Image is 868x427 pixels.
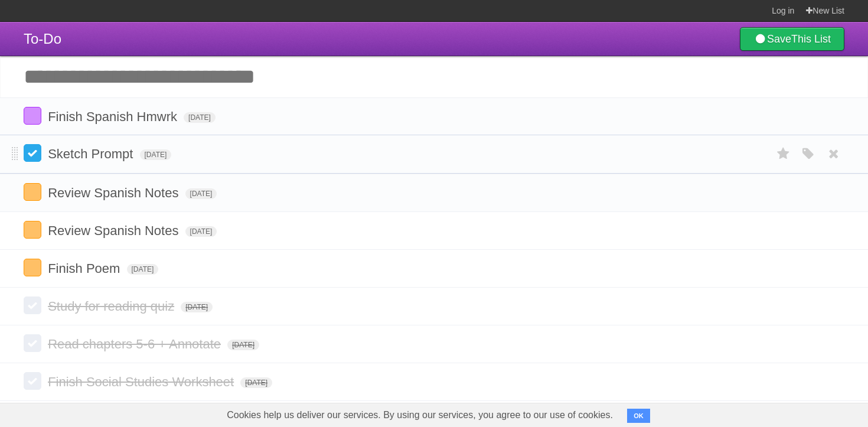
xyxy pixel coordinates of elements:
span: Review Spanish Notes [48,223,181,238]
span: Sketch Prompt [48,146,136,161]
span: To-Do [24,31,61,47]
span: [DATE] [240,377,272,388]
label: Done [24,259,41,276]
span: [DATE] [185,188,217,199]
a: SaveThis List [740,27,844,51]
span: Study for reading quiz [48,299,177,314]
label: Star task [772,144,795,164]
label: Done [24,144,41,162]
span: Read chapters 5-6 + Annotate [48,337,224,351]
span: [DATE] [140,149,172,160]
span: Finish Social Studies Worksheet [48,374,237,389]
label: Done [24,183,41,201]
button: OK [627,409,650,423]
span: Finish Spanish Hmwrk [48,109,180,124]
span: Cookies help us deliver our services. By using our services, you agree to our use of cookies. [215,403,625,427]
span: [DATE] [127,264,159,275]
span: Review Spanish Notes [48,185,181,200]
label: Done [24,107,41,125]
span: Finish Poem [48,261,123,276]
span: [DATE] [227,340,259,350]
b: This List [791,33,831,45]
span: [DATE] [185,226,217,237]
label: Done [24,221,41,239]
span: [DATE] [181,302,213,312]
label: Done [24,296,41,314]
label: Done [24,334,41,352]
span: [DATE] [184,112,216,123]
label: Done [24,372,41,390]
